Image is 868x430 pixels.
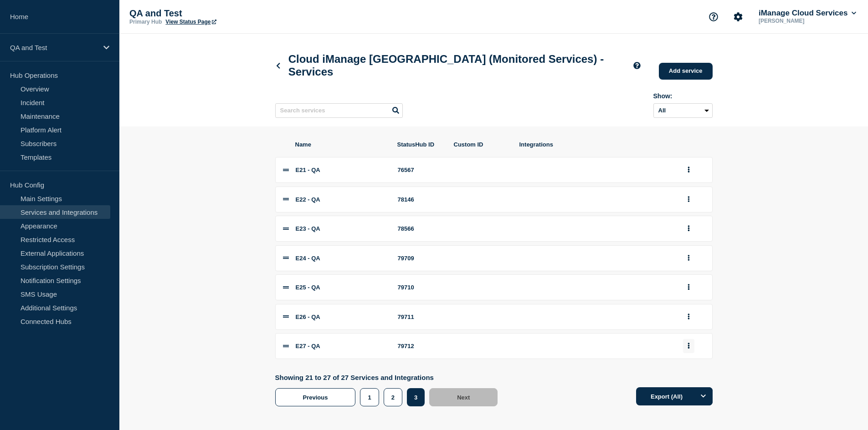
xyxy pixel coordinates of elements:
div: 79712 [398,343,443,349]
p: [PERSON_NAME] [757,18,852,24]
button: Support [704,7,723,26]
span: Custom ID [454,141,508,148]
span: Previous [303,394,328,401]
button: Previous [275,388,356,406]
span: Next [457,394,470,401]
button: group actions [683,251,694,265]
div: 79711 [398,314,443,320]
button: group actions [683,222,694,236]
button: group actions [683,192,694,207]
button: group actions [683,163,694,177]
p: Primary Hub [129,19,162,25]
button: Options [694,387,713,405]
span: E26 - QA [296,314,320,320]
span: Name [295,141,386,148]
span: E23 - QA [296,225,320,232]
span: E25 - QA [296,284,320,291]
button: Account settings [729,7,748,26]
p: QA and Test [10,44,98,51]
button: iManage Cloud Services [757,9,858,18]
span: Integrations [519,141,673,148]
span: E22 - QA [296,196,320,203]
div: 79709 [398,255,443,262]
span: StatusHub ID [397,141,443,148]
h1: Cloud iManage [GEOGRAPHIC_DATA] (Monitored Services) - Services [275,53,641,78]
a: Add service [659,63,713,80]
p: Showing 21 to 27 of 27 Services and Integrations [275,374,503,381]
button: Export (All) [636,387,713,405]
button: 3 [407,388,425,406]
div: Show: [653,92,713,100]
div: 78146 [398,196,443,203]
span: E24 - QA [296,255,320,262]
button: 1 [360,388,379,406]
div: 78566 [398,225,443,232]
button: 2 [384,388,402,406]
button: group actions [683,280,694,294]
button: group actions [683,339,694,353]
div: 79710 [398,284,443,291]
span: E27 - QA [296,343,320,349]
p: QA and Test [129,8,312,19]
button: Next [429,388,498,406]
select: Archived [653,103,713,118]
input: Search services [275,103,403,118]
span: E21 - QA [296,167,320,173]
button: group actions [683,310,694,324]
div: 76567 [398,167,443,173]
a: View Status Page [165,19,216,25]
